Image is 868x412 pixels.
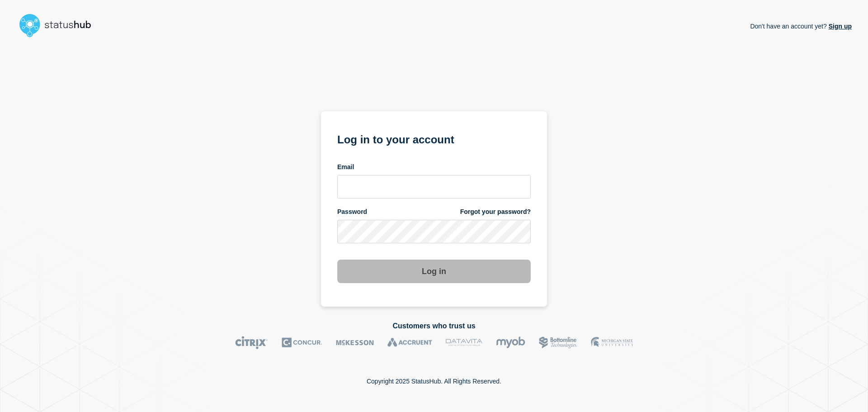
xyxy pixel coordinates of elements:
[337,175,531,199] input: email input
[539,336,577,349] img: Bottomline logo
[337,208,367,216] span: Password
[16,322,852,330] h2: Customers who trust us
[387,336,432,349] img: Accruent logo
[460,208,531,216] a: Forgot your password?
[337,260,531,283] button: Log in
[337,130,531,147] h1: Log in to your account
[827,23,852,30] a: Sign up
[235,336,268,349] img: Citrix logo
[446,336,482,349] img: DataVita logo
[750,15,852,37] p: Don't have an account yet?
[16,11,102,40] img: StatusHub logo
[337,163,354,171] span: Email
[336,336,374,349] img: McKesson logo
[496,336,525,349] img: myob logo
[282,336,322,349] img: Concur logo
[337,220,531,243] input: password input
[591,336,633,349] img: MSU logo
[367,378,501,385] p: Copyright 2025 StatusHub. All Rights Reserved.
